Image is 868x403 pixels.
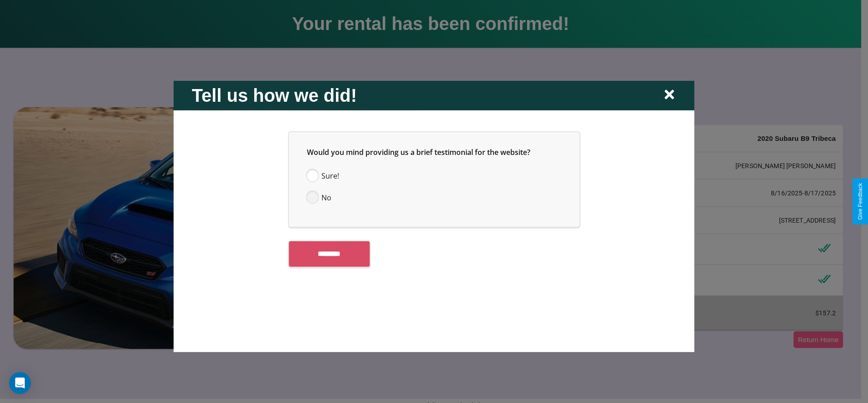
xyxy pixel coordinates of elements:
div: Open Intercom Messenger [9,372,31,394]
span: Would you mind providing us a brief testimonial for the website? [307,147,530,157]
span: No [321,192,331,203]
h2: Tell us how we did! [192,85,357,105]
span: Sure! [321,170,339,181]
div: Give Feedback [857,183,863,220]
